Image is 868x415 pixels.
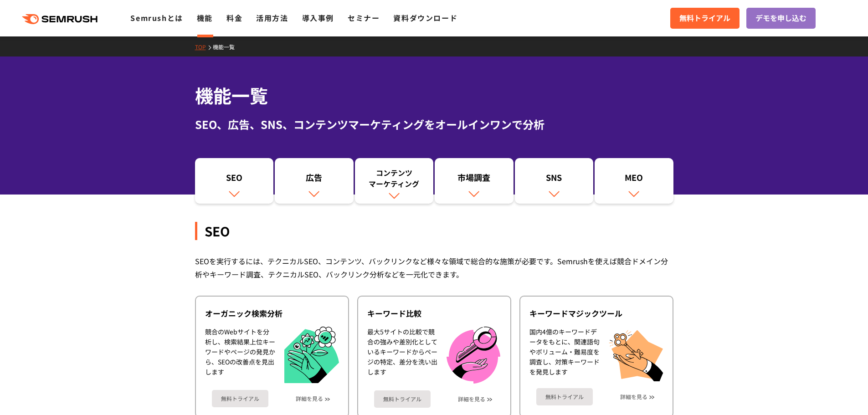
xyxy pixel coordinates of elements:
[205,308,339,319] div: オーガニック検索分析
[746,8,816,29] a: デモを申し込む
[256,12,288,23] a: 活用方法
[296,395,323,402] a: 詳細を見る
[200,172,269,187] div: SEO
[458,396,485,402] a: 詳細を見る
[393,12,457,23] a: 資料ダウンロード
[302,12,334,23] a: 導入事例
[213,43,241,51] a: 機能一覧
[367,327,437,384] div: 最大5サイトの比較で競合の強みや差別化としているキーワードからページの特定、差分を洗い出します
[529,308,663,319] div: キーワードマジックツール
[439,172,509,187] div: 市場調査
[226,12,242,23] a: 料金
[275,158,354,204] a: 広告
[212,390,268,407] a: 無料トライアル
[374,390,431,408] a: 無料トライアル
[130,12,183,23] a: Semrushとは
[447,327,500,384] img: キーワード比較
[205,327,275,384] div: 競合のWebサイトを分析し、検索結果上位キーワードやページの発見から、SEOの改善点を見出します
[515,158,594,204] a: SNS
[755,12,806,24] span: デモを申し込む
[195,222,673,240] div: SEO
[195,116,673,133] div: SEO、広告、SNS、コンテンツマーケティングをオールインワンで分析
[595,158,673,204] a: MEO
[519,172,589,187] div: SNS
[279,172,349,187] div: 広告
[435,158,514,204] a: 市場調査
[197,12,213,23] a: 機能
[367,308,501,319] div: キーワード比較
[670,8,740,29] a: 無料トライアル
[529,327,600,381] div: 国内4億のキーワードデータをもとに、関連語句やボリューム・難易度を調査し、対策キーワードを発見します
[348,12,380,23] a: セミナー
[195,158,274,204] a: SEO
[195,43,213,51] a: TOP
[679,12,730,24] span: 無料トライアル
[195,255,673,281] div: SEOを実行するには、テクニカルSEO、コンテンツ、バックリンクなど様々な領域で総合的な施策が必要です。Semrushを使えば競合ドメイン分析やキーワード調査、テクニカルSEO、バックリンク分析...
[609,327,663,381] img: キーワードマジックツール
[195,82,673,109] h1: 機能一覧
[360,167,429,189] div: コンテンツ マーケティング
[620,394,647,400] a: 詳細を見る
[599,172,669,187] div: MEO
[355,158,434,204] a: コンテンツマーケティング
[284,327,339,384] img: オーガニック検索分析
[536,388,593,405] a: 無料トライアル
